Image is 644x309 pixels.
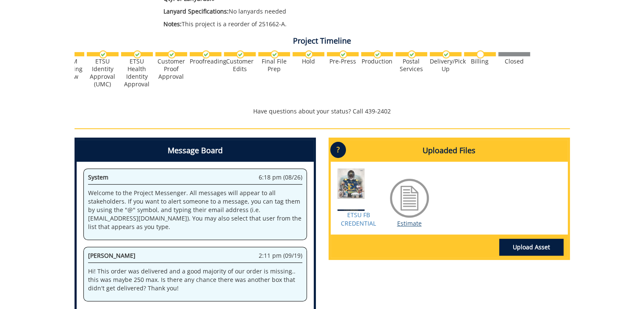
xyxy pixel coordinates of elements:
[87,58,119,88] div: ETSU Identity Approval (UMC)
[190,58,221,65] div: Proofreading
[408,50,416,58] img: checkmark
[163,20,495,28] p: This project is a reorder of 251662-A.
[88,189,302,231] p: Welcome to the Project Messenger. All messages will appear to all stakeholders. If you want to al...
[476,50,484,58] img: no
[259,173,302,182] span: 6:18 pm (08/26)
[163,7,229,15] span: Lanyard Specifications:
[430,58,462,73] div: Delivery/Pick Up
[259,251,302,260] span: 2:11 pm (09/19)
[121,58,153,88] div: ETSU Health Identity Approval
[442,50,450,58] img: checkmark
[373,50,381,58] img: checkmark
[88,173,108,181] span: System
[395,58,427,73] div: Postal Services
[224,58,256,73] div: Customer Edits
[133,50,141,58] img: checkmark
[202,50,210,58] img: checkmark
[327,58,359,65] div: Pre-Press
[75,107,570,116] p: Have questions about your status? Call 439-2402
[498,58,530,65] div: Closed
[330,142,346,158] p: ?
[341,211,376,227] a: ETSU FB CREDENTIAL
[331,140,568,162] h4: Uploaded Files
[499,239,564,256] a: Upload Asset
[397,219,422,227] a: Estimate
[75,37,570,45] h4: Project Timeline
[339,50,347,58] img: checkmark
[77,140,314,162] h4: Message Board
[155,58,187,80] div: Customer Proof Approval
[163,20,182,28] span: Notes:
[305,50,313,58] img: checkmark
[88,251,135,259] span: [PERSON_NAME]
[361,58,393,65] div: Production
[271,50,279,58] img: checkmark
[464,58,496,65] div: Billing
[293,58,324,65] div: Hold
[88,267,302,292] p: Hi! This order was delivered and a good majority of our order is missing.. this was maybe 250 max...
[99,50,107,58] img: checkmark
[168,50,176,58] img: checkmark
[236,50,244,58] img: checkmark
[258,58,290,73] div: Final File Prep
[163,7,495,16] p: No lanyards needed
